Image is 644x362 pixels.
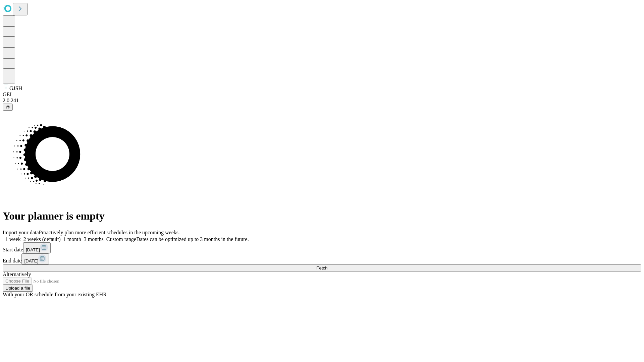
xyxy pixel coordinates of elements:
span: 1 week [5,236,21,242]
span: GJSH [9,85,22,91]
button: @ [3,104,13,111]
button: Upload a file [3,285,33,292]
span: [DATE] [24,258,38,263]
span: 1 month [63,236,81,242]
span: @ [5,105,10,110]
div: End date [3,253,641,264]
button: [DATE] [23,242,51,253]
div: 2.0.241 [3,98,641,104]
span: [DATE] [26,247,40,252]
div: GEI [3,92,641,98]
h1: Your planner is empty [3,210,641,222]
span: Fetch [316,265,327,270]
span: With your OR schedule from your existing EHR [3,292,107,297]
span: Import your data [3,230,39,235]
span: Alternatively [3,271,31,277]
div: Start date [3,242,641,253]
button: [DATE] [21,253,49,264]
span: Dates can be optimized up to 3 months in the future. [136,236,249,242]
span: Proactively plan more efficient schedules in the upcoming weeks. [39,230,180,235]
span: 2 weeks (default) [23,236,61,242]
button: Fetch [3,264,641,271]
span: 3 months [84,236,104,242]
span: Custom range [106,236,136,242]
